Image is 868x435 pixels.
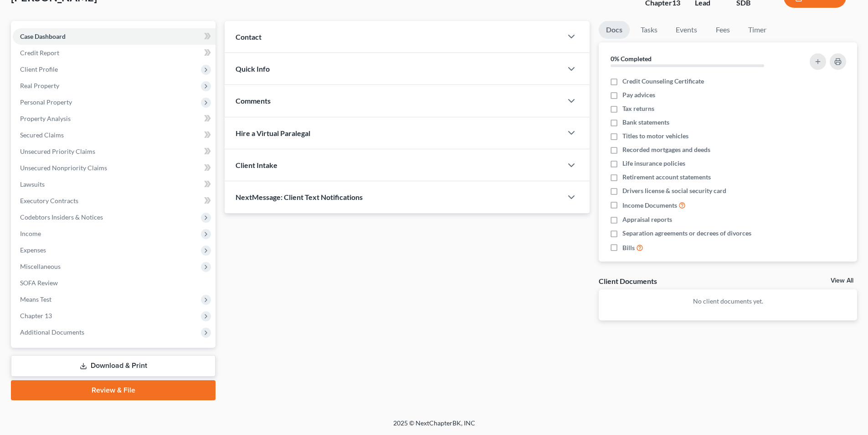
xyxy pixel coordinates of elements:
div: 2025 © NextChapterBK, INC [175,419,694,435]
span: Lawsuits [20,180,45,188]
span: Expenses [20,246,46,254]
span: Unsecured Priority Claims [20,147,95,155]
a: Executory Contracts [13,193,216,209]
span: Case Dashboard [20,32,66,40]
a: Unsecured Priority Claims [13,143,216,160]
span: Executory Contracts [20,197,78,204]
span: Quick Info [236,64,270,73]
span: Pay advices [622,90,655,100]
span: Contact [236,32,262,41]
span: Personal Property [20,98,72,106]
span: Client Profile [20,65,58,73]
a: Credit Report [13,45,216,61]
span: Unsecured Nonpriority Claims [20,164,107,172]
a: Timer [741,21,774,39]
span: Codebtors Insiders & Notices [20,213,103,221]
span: Credit Report [20,49,59,57]
a: Property Analysis [13,110,216,127]
strong: 0% Completed [611,55,652,63]
a: Review & File [11,380,216,400]
span: Bank statements [622,118,669,127]
a: SOFA Review [13,275,216,291]
a: Lawsuits [13,176,216,193]
span: Comments [236,96,271,105]
p: No client documents yet. [606,297,850,306]
span: Life insurance policies [622,159,685,168]
span: Property Analysis [20,115,71,122]
span: Drivers license & social security card [622,186,726,195]
span: Credit Counseling Certificate [622,77,704,86]
span: NextMessage: Client Text Notifications [236,193,363,201]
span: Titles to motor vehicles [622,131,688,141]
span: Appraisal reports [622,215,672,224]
a: Tasks [633,21,665,39]
a: Fees [708,21,737,39]
span: Retirement account statements [622,173,711,182]
span: Bills [622,243,635,252]
span: Secured Claims [20,131,64,139]
span: Chapter 13 [20,312,52,320]
a: View All [831,278,853,284]
a: Events [668,21,704,39]
span: Client Intake [236,161,277,169]
a: Case Dashboard [13,28,216,45]
a: Unsecured Nonpriority Claims [13,160,216,176]
span: Hire a Virtual Paralegal [236,129,310,137]
a: Docs [599,21,630,39]
span: Miscellaneous [20,262,61,270]
a: Download & Print [11,355,216,377]
span: Real Property [20,82,59,89]
span: Tax returns [622,104,654,113]
a: Secured Claims [13,127,216,143]
span: Income [20,230,41,237]
span: Income Documents [622,201,677,210]
span: SOFA Review [20,279,58,287]
div: Client Documents [599,276,657,286]
span: Means Test [20,295,51,303]
span: Additional Documents [20,328,84,336]
span: Separation agreements or decrees of divorces [622,229,751,238]
span: Recorded mortgages and deeds [622,145,710,154]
